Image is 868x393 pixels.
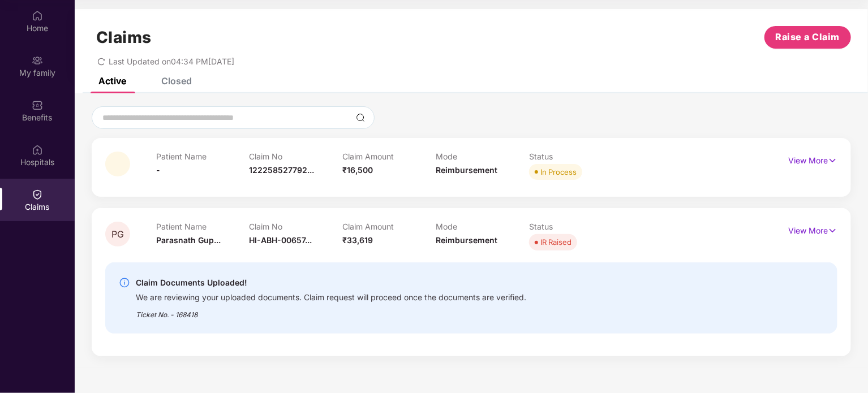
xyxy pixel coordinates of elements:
[342,152,436,161] p: Claim Amount
[32,55,43,66] img: svg+xml;base64,PHN2ZyB3aWR0aD0iMjAiIGhlaWdodD0iMjAiIHZpZXdCb3g9IjAgMCAyMCAyMCIgZmlsbD0ibm9uZSIgeG...
[156,222,250,231] p: Patient Name
[96,28,152,47] h1: Claims
[529,152,622,161] p: Status
[250,152,343,161] p: Claim No
[136,290,526,303] div: We are reviewing your uploaded documents. Claim request will proceed once the documents are verif...
[436,165,497,175] span: Reimbursement
[436,235,497,245] span: Reimbursement
[342,222,436,231] p: Claim Amount
[161,75,192,87] div: Closed
[156,152,250,161] p: Patient Name
[156,235,221,245] span: Parasnath Gup...
[32,100,43,111] img: svg+xml;base64,PHN2ZyBpZD0iQmVuZWZpdHMiIHhtbG5zPSJodHRwOi8vd3d3LnczLm9yZy8yMDAwL3N2ZyIgd2lkdGg9Ij...
[98,75,126,87] div: Active
[436,222,529,231] p: Mode
[540,166,577,178] div: In Process
[250,165,315,175] span: 122258527792...
[356,113,365,122] img: svg+xml;base64,PHN2ZyBpZD0iU2VhcmNoLTMyeDMyIiB4bWxucz0iaHR0cDovL3d3dy53My5vcmcvMjAwMC9zdmciIHdpZH...
[436,152,529,161] p: Mode
[250,222,343,231] p: Claim No
[828,154,837,167] img: svg+xml;base64,PHN2ZyB4bWxucz0iaHR0cDovL3d3dy53My5vcmcvMjAwMC9zdmciIHdpZHRoPSIxNyIgaGVpZ2h0PSIxNy...
[788,152,837,167] p: View More
[764,26,851,49] button: Raise a Claim
[828,224,837,237] img: svg+xml;base64,PHN2ZyB4bWxucz0iaHR0cDovL3d3dy53My5vcmcvMjAwMC9zdmciIHdpZHRoPSIxNyIgaGVpZ2h0PSIxNy...
[111,230,124,239] span: PG
[776,30,840,44] span: Raise a Claim
[136,303,526,320] div: Ticket No. - 168418
[342,165,373,175] span: ₹16,500
[109,57,234,66] span: Last Updated on 04:34 PM[DATE]
[342,235,373,245] span: ₹33,619
[32,144,43,156] img: svg+xml;base64,PHN2ZyBpZD0iSG9zcGl0YWxzIiB4bWxucz0iaHR0cDovL3d3dy53My5vcmcvMjAwMC9zdmciIHdpZHRoPS...
[788,222,837,237] p: View More
[97,57,105,66] span: redo
[156,165,160,175] span: -
[529,222,622,231] p: Status
[32,10,43,21] img: svg+xml;base64,PHN2ZyBpZD0iSG9tZSIgeG1sbnM9Imh0dHA6Ly93d3cudzMub3JnLzIwMDAvc3ZnIiB3aWR0aD0iMjAiIG...
[540,236,571,248] div: IR Raised
[32,189,43,200] img: svg+xml;base64,PHN2ZyBpZD0iQ2xhaW0iIHhtbG5zPSJodHRwOi8vd3d3LnczLm9yZy8yMDAwL3N2ZyIgd2lkdGg9IjIwIi...
[119,277,130,288] img: svg+xml;base64,PHN2ZyBpZD0iSW5mby0yMHgyMCIgeG1sbnM9Imh0dHA6Ly93d3cudzMub3JnLzIwMDAvc3ZnIiB3aWR0aD...
[250,235,312,245] span: HI-ABH-00657...
[136,276,526,290] div: Claim Documents Uploaded!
